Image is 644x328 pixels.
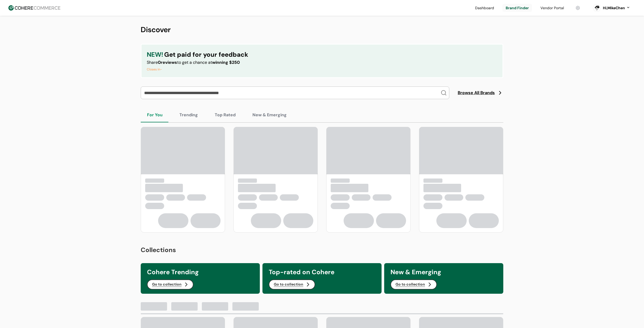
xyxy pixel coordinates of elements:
h2: Collections [141,245,503,255]
img: Cohere Logo [8,5,60,11]
button: For You [141,108,169,122]
button: Hi,MikeChen [603,5,630,11]
h3: Cohere Trending [147,267,253,277]
div: Closes in - [147,67,248,72]
button: Go to collection [147,279,193,290]
h3: Top-rated on Cohere [269,267,375,277]
span: Share [147,60,158,65]
span: 0 reviews [158,60,177,65]
span: Discover [141,25,171,35]
span: winning $250 [212,60,240,65]
div: Hi, MikeChen [603,5,625,11]
a: Browse All Brands [458,90,503,96]
span: Get paid for your feedback [164,50,248,59]
button: Go to collection [269,279,315,290]
button: Top Rated [208,108,242,122]
h3: New & Emerging [391,267,497,277]
button: Go to collection [391,279,437,290]
button: New & Emerging [246,108,293,122]
span: Browse All Brands [458,90,495,96]
button: Trending [173,108,204,122]
span: to get a chance at [177,60,212,65]
svg: 0 percent [593,4,601,12]
span: NEW! [147,50,163,59]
